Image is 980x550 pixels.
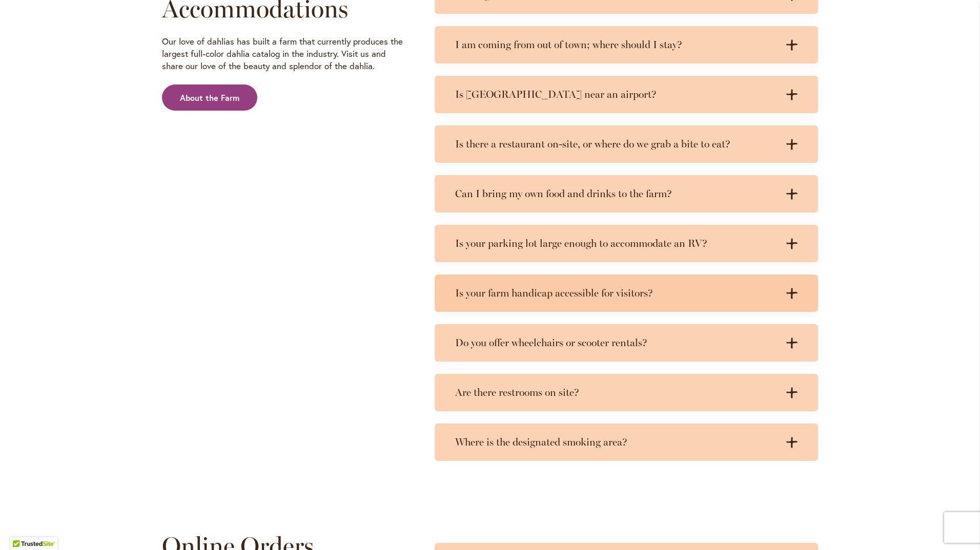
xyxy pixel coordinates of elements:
[435,26,818,64] summary: I am coming from out of town; where should I stay?
[455,436,777,449] h3: Where is the designated smoking area?
[455,287,777,300] h3: Is your farm handicap accessible for visitors?
[435,76,818,113] summary: Is [GEOGRAPHIC_DATA] near an airport?
[435,374,818,411] summary: Are there restrooms on site?
[435,125,818,163] summary: Is there a restaurant on-site, or where do we grab a bite to eat?
[435,175,818,213] summary: Can I bring my own food and drinks to the farm?
[435,274,818,312] summary: Is your farm handicap accessible for visitors?
[180,92,239,104] span: About the Farm
[455,237,777,250] h3: Is your parking lot large enough to accommodate an RV?
[435,424,818,461] summary: Where is the designated smoking area?
[455,38,777,51] h3: I am coming from out of town; where should I stay?
[162,84,257,111] a: About the Farm
[162,35,405,72] p: Our love of dahlias has built a farm that currently produces the largest full-color dahlia catalo...
[455,88,777,101] h3: Is [GEOGRAPHIC_DATA] near an airport?
[455,138,777,151] h3: Is there a restaurant on-site, or where do we grab a bite to eat?
[435,324,818,362] summary: Do you offer wheelchairs or scooter rentals?
[435,225,818,262] summary: Is your parking lot large enough to accommodate an RV?
[455,336,777,349] h3: Do you offer wheelchairs or scooter rentals?
[455,187,777,200] h3: Can I bring my own food and drinks to the farm?
[455,386,777,399] h3: Are there restrooms on site?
